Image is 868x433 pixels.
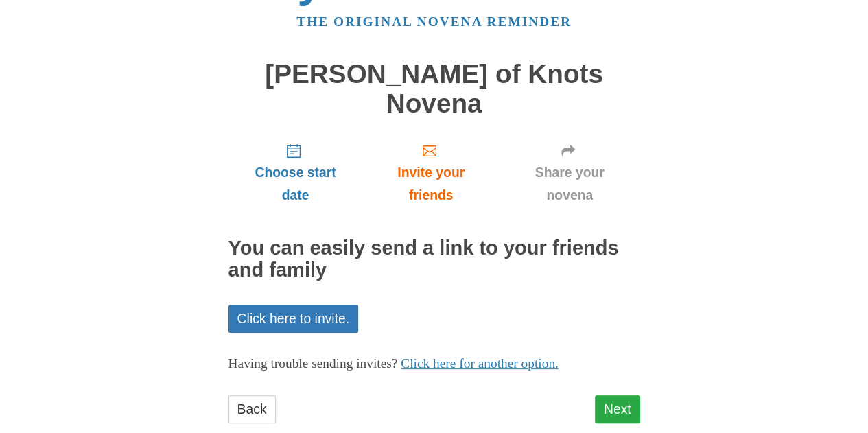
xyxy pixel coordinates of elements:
a: Next [595,395,640,423]
a: Click here for another option. [401,356,559,371]
span: Invite your friends [376,161,485,207]
a: Click here to invite. [228,305,359,333]
a: Invite your friends [362,132,499,213]
h2: You can easily send a link to your friends and family [228,237,640,281]
a: The original novena reminder [296,14,572,29]
h1: [PERSON_NAME] of Knots Novena [228,60,640,118]
span: Choose start date [242,161,349,207]
span: Having trouble sending invites? [228,356,398,371]
a: Share your novena [500,132,640,213]
a: Choose start date [228,132,363,213]
span: Share your novena [513,161,626,207]
a: Back [228,395,276,423]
